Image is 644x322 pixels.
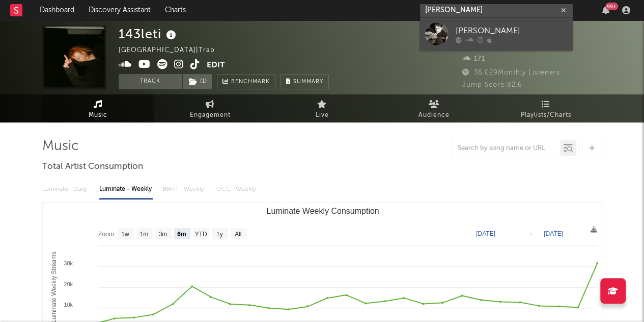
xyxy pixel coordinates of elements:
[119,74,182,89] button: Track
[235,231,241,238] text: All
[64,281,73,287] text: 20k
[316,109,329,121] span: Live
[119,26,179,42] div: 143leti
[216,231,222,238] text: 1y
[456,24,568,37] div: [PERSON_NAME]
[476,230,495,237] text: [DATE]
[121,231,129,238] text: 1w
[281,74,329,89] button: Summary
[183,74,212,89] button: (1)
[139,231,148,238] text: 1m
[99,181,153,198] div: Luminate - Weekly
[453,144,560,153] input: Search by song name or URL
[462,69,560,76] span: 36.029 Monthly Listeners
[462,82,522,88] span: Jump Score: 82.6
[158,231,167,238] text: 3m
[462,56,485,62] span: 171
[98,231,114,238] text: Zoom
[527,230,533,237] text: →
[42,161,143,173] span: Total Artist Consumption
[293,79,323,85] span: Summary
[266,207,379,215] text: Luminate Weekly Consumption
[420,17,573,51] a: [PERSON_NAME]
[490,94,602,122] a: Playlists/Charts
[231,76,270,88] span: Benchmark
[190,109,231,121] span: Engagement
[64,260,73,266] text: 30k
[42,94,154,122] a: Music
[521,109,571,121] span: Playlists/Charts
[378,94,490,122] a: Audience
[420,4,573,17] input: Search for artists
[182,74,212,89] span: ( 1 )
[544,230,563,237] text: [DATE]
[154,94,266,122] a: Engagement
[89,109,107,121] span: Music
[418,109,450,121] span: Audience
[177,231,186,238] text: 6m
[605,3,618,10] div: 99 +
[602,6,609,14] button: 99+
[119,44,227,57] div: [GEOGRAPHIC_DATA] | Trap
[217,74,275,89] a: Benchmark
[266,94,378,122] a: Live
[64,302,73,308] text: 10k
[207,59,225,72] button: Edit
[194,231,207,238] text: YTD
